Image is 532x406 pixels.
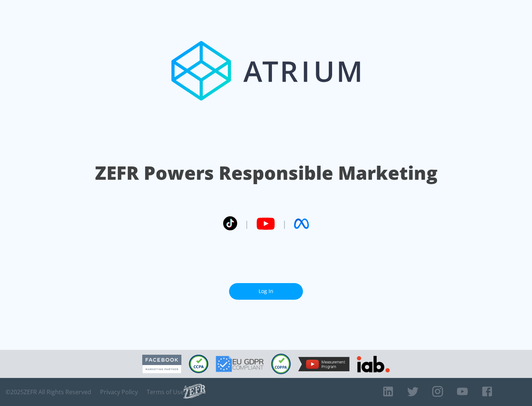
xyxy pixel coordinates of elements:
a: Terms of Use [147,388,184,396]
img: GDPR Compliant [216,356,264,372]
img: IAB [357,356,390,372]
h1: ZEFR Powers Responsible Marketing [95,160,437,186]
a: Log In [229,283,303,300]
a: Privacy Policy [100,388,138,396]
img: Facebook Marketing Partner [142,355,181,374]
span: | [245,218,249,229]
img: CCPA Compliant [189,355,208,373]
span: © 2025 ZEFR All Rights Reserved [6,388,91,396]
span: | [282,218,287,229]
img: YouTube Measurement Program [298,357,349,371]
img: COPPA Compliant [271,354,291,374]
